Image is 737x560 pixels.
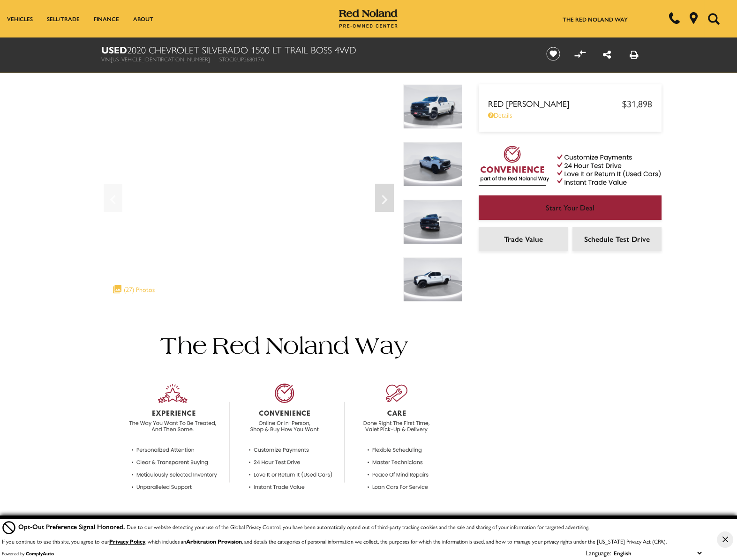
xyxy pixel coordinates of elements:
[403,84,462,129] img: Used 2020 Summit White Chevrolet LT Trail Boss image 1
[488,110,652,119] a: Details
[375,184,394,212] div: Next
[717,531,733,548] button: Close Button
[101,84,396,306] iframe: Interactive Walkaround/Photo gallery of the vehicle/product
[237,55,264,63] span: UP268017A
[101,55,111,63] span: VIN:
[546,202,594,213] span: Start Your Deal
[339,9,398,28] img: Red Noland Pre-Owned
[603,47,611,61] a: Share this Used 2020 Chevrolet Silverado 1500 LT Trail Boss 4WD
[101,43,127,56] strong: Used
[572,227,662,251] a: Schedule Test Drive
[101,45,530,55] h1: 2020 Chevrolet Silverado 1500 LT Trail Boss 4WD
[111,55,210,63] span: [US_VEHICLE_IDENTIFICATION_NUMBER]
[622,97,652,110] span: $31,898
[488,97,652,110] a: Red [PERSON_NAME] $31,898
[543,46,564,61] button: Save vehicle
[403,200,462,244] img: Used 2020 Summit White Chevrolet LT Trail Boss image 3
[479,227,568,251] a: Trade Value
[186,537,242,545] strong: Arbitration Provision
[403,142,462,187] img: Used 2020 Summit White Chevrolet LT Trail Boss image 2
[108,280,159,299] div: (27) Photos
[611,548,704,558] select: Language Select
[2,551,54,556] div: Powered by
[563,15,628,23] a: The Red Noland Way
[219,55,237,63] span: Stock:
[18,522,127,531] span: Opt-Out Preference Signal Honored .
[26,550,54,557] a: ComplyAuto
[704,0,723,37] button: Open the search field
[630,47,639,61] a: Print this Used 2020 Chevrolet Silverado 1500 LT Trail Boss 4WD
[586,549,611,556] div: Language:
[339,13,398,22] a: Red Noland Pre-Owned
[584,233,650,244] span: Schedule Test Drive
[18,522,589,531] div: Due to our website detecting your use of the Global Privacy Control, you have been automatically ...
[109,537,145,545] a: Privacy Policy
[573,47,587,61] button: Compare Vehicle
[504,233,543,244] span: Trade Value
[488,97,622,109] span: Red [PERSON_NAME]
[479,195,662,220] a: Start Your Deal
[2,537,667,545] p: If you continue to use this site, you agree to our , which includes an , and details the categori...
[403,257,462,302] img: Used 2020 Summit White Chevrolet LT Trail Boss image 4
